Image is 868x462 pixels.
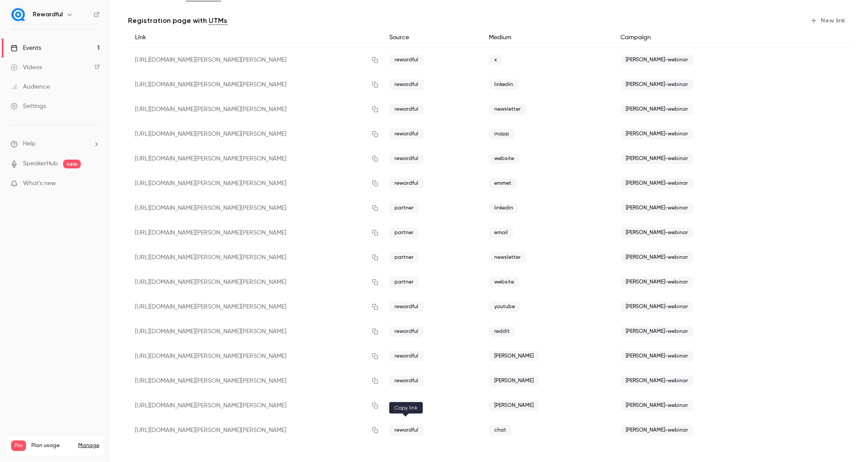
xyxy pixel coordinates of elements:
[482,28,613,48] div: Medium
[489,351,539,361] span: [PERSON_NAME]
[489,104,526,115] span: newsletter
[489,203,519,213] span: linkedin
[128,196,382,220] div: [URL][DOMAIN_NAME][PERSON_NAME][PERSON_NAME]
[620,351,693,361] span: [PERSON_NAME]-webinar
[489,277,519,287] span: website
[389,400,424,411] span: rewardful
[489,79,519,90] span: linkedin
[389,376,424,386] span: rewardful
[128,146,382,171] div: [URL][DOMAIN_NAME][PERSON_NAME][PERSON_NAME]
[620,277,693,287] span: [PERSON_NAME]-webinar
[620,79,693,90] span: [PERSON_NAME]-webinar
[11,63,42,72] div: Videos
[128,122,382,146] div: [URL][DOMAIN_NAME][PERSON_NAME][PERSON_NAME]
[489,129,515,139] span: inapp
[128,97,382,122] div: [URL][DOMAIN_NAME][PERSON_NAME][PERSON_NAME]
[620,153,693,164] span: [PERSON_NAME]-webinar
[620,425,693,436] span: [PERSON_NAME]-webinar
[389,178,424,189] span: rewardful
[78,442,99,449] a: Manage
[11,7,25,22] img: Rewardful
[128,72,382,97] div: [URL][DOMAIN_NAME][PERSON_NAME][PERSON_NAME]
[389,227,419,238] span: partner
[389,252,419,263] span: partner
[620,178,693,189] span: [PERSON_NAME]-webinar
[128,171,382,196] div: [URL][DOMAIN_NAME][PERSON_NAME][PERSON_NAME]
[620,55,693,65] span: [PERSON_NAME]-webinar
[389,153,424,164] span: rewardful
[382,28,482,48] div: Source
[489,55,502,65] span: x
[489,302,520,312] span: youtube
[389,203,419,213] span: partner
[128,393,382,418] div: [URL][DOMAIN_NAME][PERSON_NAME][PERSON_NAME]
[620,252,693,263] span: [PERSON_NAME]-webinar
[11,139,100,149] li: help-dropdown-opener
[389,425,424,436] span: rewardful
[31,442,73,449] span: Plan usage
[489,326,515,337] span: reddit
[620,129,693,139] span: [PERSON_NAME]-webinar
[389,326,424,337] span: rewardful
[11,440,26,451] span: Pro
[11,102,46,111] div: Settings
[489,400,539,411] span: [PERSON_NAME]
[620,376,693,386] span: [PERSON_NAME]-webinar
[489,425,511,436] span: chat
[389,104,424,115] span: rewardful
[389,79,424,90] span: rewardful
[389,277,419,287] span: partner
[389,55,424,65] span: rewardful
[128,369,382,393] div: [URL][DOMAIN_NAME][PERSON_NAME][PERSON_NAME]
[620,400,693,411] span: [PERSON_NAME]-webinar
[620,326,693,337] span: [PERSON_NAME]-webinar
[33,10,63,19] h6: Rewardful
[128,319,382,344] div: [URL][DOMAIN_NAME][PERSON_NAME][PERSON_NAME]
[620,302,693,312] span: [PERSON_NAME]-webinar
[620,203,693,213] span: [PERSON_NAME]-webinar
[620,104,693,115] span: [PERSON_NAME]-webinar
[489,178,517,189] span: emmet
[63,160,81,168] span: new
[807,14,850,28] button: New link
[489,252,526,263] span: newsletter
[128,344,382,369] div: [URL][DOMAIN_NAME][PERSON_NAME][PERSON_NAME]
[23,139,36,149] span: Help
[128,418,382,443] div: [URL][DOMAIN_NAME][PERSON_NAME][PERSON_NAME]
[128,270,382,294] div: [URL][DOMAIN_NAME][PERSON_NAME][PERSON_NAME]
[128,15,227,26] p: Registration page with
[11,44,41,52] div: Events
[209,15,227,26] a: UTMs
[613,28,792,48] div: Campaign
[128,245,382,270] div: [URL][DOMAIN_NAME][PERSON_NAME][PERSON_NAME]
[128,220,382,245] div: [URL][DOMAIN_NAME][PERSON_NAME][PERSON_NAME]
[389,129,424,139] span: rewardful
[489,227,513,238] span: email
[489,376,539,386] span: [PERSON_NAME]
[89,180,100,188] iframe: Noticeable Trigger
[128,48,382,73] div: [URL][DOMAIN_NAME][PERSON_NAME][PERSON_NAME]
[489,153,519,164] span: website
[389,302,424,312] span: rewardful
[620,227,693,238] span: [PERSON_NAME]-webinar
[128,294,382,319] div: [URL][DOMAIN_NAME][PERSON_NAME][PERSON_NAME]
[23,159,58,168] a: SpeakerHub
[128,28,382,48] div: Link
[11,82,50,91] div: Audience
[389,351,424,361] span: rewardful
[23,179,56,188] span: What's new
